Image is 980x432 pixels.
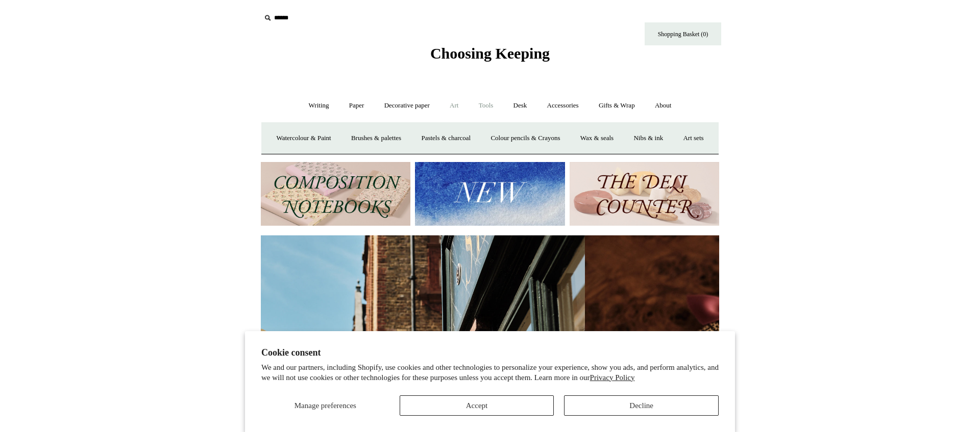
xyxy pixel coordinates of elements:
[564,395,719,416] button: Decline
[481,125,569,152] a: Colour pencils & Crayons
[342,125,410,152] a: Brushes & palettes
[261,347,719,358] h2: Cookie consent
[415,162,565,226] img: New.jpg__PID:f73bdf93-380a-4a35-bcfe-7823039498e1
[645,22,721,45] a: Shopping Basket (0)
[300,92,338,119] a: Writing
[624,125,672,152] a: Nibs & ink
[261,363,719,383] p: We and our partners, including Shopify, use cookies and other technologies to personalize your ex...
[504,92,536,119] a: Desk
[340,92,374,119] a: Paper
[261,162,410,226] img: 202302 Composition ledgers.jpg__PID:69722ee6-fa44-49dd-a067-31375e5d54ec
[646,92,681,119] a: About
[261,395,389,416] button: Manage preferences
[590,373,635,382] a: Privacy Policy
[412,125,480,152] a: Pastels & charcoal
[570,162,719,226] img: The Deli Counter
[571,125,623,152] a: Wax & seals
[430,45,550,62] span: Choosing Keeping
[470,92,503,119] a: Tools
[538,92,588,119] a: Accessories
[267,125,340,152] a: Watercolour & Paint
[375,92,439,119] a: Decorative paper
[295,401,356,410] span: Manage preferences
[430,53,550,60] a: Choosing Keeping
[440,92,468,119] a: Art
[590,92,644,119] a: Gifts & Wrap
[400,395,554,416] button: Accept
[674,125,713,152] a: Art sets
